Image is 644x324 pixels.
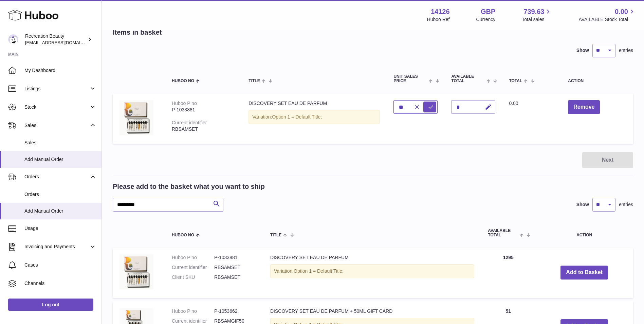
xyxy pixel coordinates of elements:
[172,126,235,132] div: RBSAMSET
[393,74,427,83] span: Unit Sales Price
[25,33,86,46] div: Recreation Beauty
[24,225,96,232] span: Usage
[172,264,214,271] dt: Current identifier
[619,47,633,54] span: entries
[488,229,518,237] span: AVAILABLE Total
[431,7,450,16] strong: 14126
[294,268,344,274] span: Option 1 = Default Title;
[481,248,535,298] td: 1295
[576,47,589,54] label: Show
[113,28,162,37] h2: Items in basket
[481,7,495,16] strong: GBP
[535,222,633,244] th: Action
[249,110,380,124] div: Variation:
[509,101,518,106] span: 0.00
[24,191,96,198] span: Orders
[249,79,260,83] span: Title
[214,274,257,281] dd: RBSAMSET
[568,79,626,83] div: Action
[427,16,450,23] div: Huboo Ref
[24,122,89,129] span: Sales
[263,248,481,298] td: DISCOVERY SET EAU DE PARFUM
[24,244,89,250] span: Invoicing and Payments
[270,264,474,278] div: Variation:
[24,104,89,110] span: Stock
[522,7,552,23] a: 739.63 Total sales
[476,16,496,23] div: Currency
[8,34,18,44] img: customercare@recreationbeauty.com
[172,233,194,237] span: Huboo no
[214,254,257,261] dd: P-1033881
[172,79,194,83] span: Huboo no
[578,7,636,23] a: 0.00 AVAILABLE Stock Total
[578,16,636,23] span: AVAILABLE Stock Total
[119,100,153,135] img: DISCOVERY SET EAU DE PARFUM
[24,262,96,268] span: Cases
[272,114,322,120] span: Option 1 = Default Title;
[24,174,89,180] span: Orders
[119,254,153,289] img: DISCOVERY SET EAU DE PARFUM
[24,208,96,214] span: Add Manual Order
[25,40,100,45] span: [EMAIL_ADDRESS][DOMAIN_NAME]
[523,7,544,16] span: 739.63
[172,254,214,261] dt: Huboo P no
[24,140,96,146] span: Sales
[24,86,89,92] span: Listings
[113,182,265,191] h2: Please add to the basket what you want to ship
[214,308,257,314] dd: P-1053662
[24,156,96,163] span: Add Manual Order
[615,7,628,16] span: 0.00
[509,79,522,83] span: Total
[172,101,197,106] div: Huboo P no
[172,308,214,314] dt: Huboo P no
[24,280,96,287] span: Channels
[242,93,387,144] td: DISCOVERY SET EAU DE PARFUM
[214,264,257,271] dd: RBSAMSET
[522,16,552,23] span: Total sales
[270,233,281,237] span: Title
[576,201,589,208] label: Show
[172,120,207,125] div: Current identifier
[568,100,600,114] button: Remove
[172,107,235,113] div: P-1033881
[24,67,96,74] span: My Dashboard
[619,201,633,208] span: entries
[560,266,608,280] button: Add to Basket
[8,299,93,311] a: Log out
[172,274,214,281] dt: Client SKU
[451,74,485,83] span: AVAILABLE Total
